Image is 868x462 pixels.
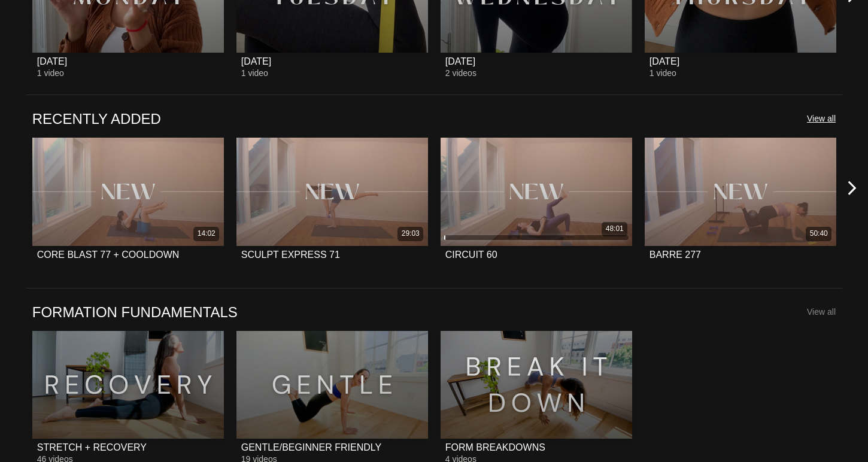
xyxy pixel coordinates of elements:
[807,114,836,123] a: View all
[37,56,67,67] div: [DATE]
[810,229,828,239] div: 50:40
[650,249,701,260] div: BARRE 277
[445,56,475,67] div: [DATE]
[32,303,238,321] a: FORMATION FUNDAMENTALS
[441,138,633,270] a: CIRCUIT 6048:01CIRCUIT 60
[650,56,679,67] div: [DATE]
[645,138,837,270] a: BARRE 27750:40BARRE 277
[37,442,147,453] div: STRETCH + RECOVERY
[241,56,271,67] div: [DATE]
[445,249,497,260] div: CIRCUIT 60
[37,68,64,78] span: 1 video
[37,249,180,260] div: CORE BLAST 77 + COOLDOWN
[807,307,836,317] a: View all
[236,138,429,270] a: SCULPT EXPRESS 7129:03SCULPT EXPRESS 71
[402,229,420,239] div: 29:03
[32,138,224,270] a: CORE BLAST 77 + COOLDOWN14:02CORE BLAST 77 + COOLDOWN
[445,442,545,453] div: FORM BREAKDOWNS
[650,68,676,78] span: 1 video
[241,442,381,453] div: GENTLE/BEGINNER FRIENDLY
[198,229,216,239] div: 14:02
[241,249,340,260] div: SCULPT EXPRESS 71
[32,110,161,128] a: RECENTLY ADDED
[241,68,268,78] span: 1 video
[445,68,477,78] span: 2 videos
[606,224,624,234] div: 48:01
